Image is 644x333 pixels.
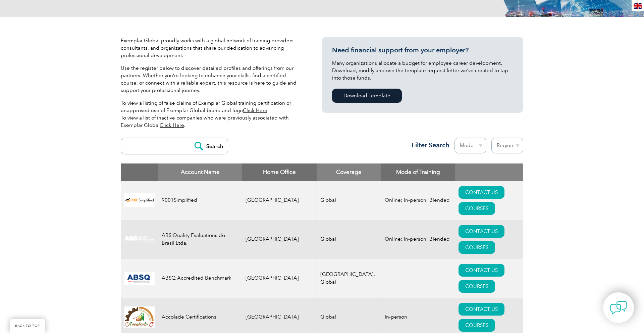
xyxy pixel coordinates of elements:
[10,319,45,333] a: BACK TO TOP
[158,259,242,298] td: ABSQ Accredited Benchmark
[332,59,513,82] p: Many organizations allocate a budget for employee career development. Download, modify and use th...
[459,319,495,332] a: COURSES
[332,89,402,103] a: Download Template
[317,259,381,298] td: [GEOGRAPHIC_DATA], Global
[124,272,155,285] img: cc24547b-a6e0-e911-a812-000d3a795b83-logo.png
[455,163,523,181] th: : activate to sort column ascending
[459,280,495,293] a: COURSES
[381,181,455,220] td: Online; In-person; Blended
[243,107,267,113] a: Click Here
[158,163,242,181] th: Account Name: activate to sort column descending
[191,138,228,154] input: Search
[158,181,242,220] td: 9001Simplified
[317,163,381,181] th: Coverage: activate to sort column ascending
[381,220,455,259] td: Online; In-person; Blended
[124,306,155,328] img: 1a94dd1a-69dd-eb11-bacb-002248159486-logo.jpg
[242,220,317,259] td: [GEOGRAPHIC_DATA]
[242,259,317,298] td: [GEOGRAPHIC_DATA]
[381,163,455,181] th: Mode of Training: activate to sort column ascending
[459,202,495,215] a: COURSES
[121,37,302,59] p: Exemplar Global proudly works with a global network of training providers, consultants, and organ...
[634,3,642,9] img: en
[317,220,381,259] td: Global
[121,64,302,94] p: Use the register below to discover detailed profiles and offerings from our partners. Whether you...
[158,220,242,259] td: ABS Quality Evaluations do Brasil Ltda.
[459,186,504,199] a: CONTACT US
[242,181,317,220] td: [GEOGRAPHIC_DATA]
[459,225,504,238] a: CONTACT US
[459,264,504,277] a: CONTACT US
[317,181,381,220] td: Global
[242,163,317,181] th: Home Office: activate to sort column ascending
[124,236,155,243] img: c92924ac-d9bc-ea11-a814-000d3a79823d-logo.jpg
[332,46,513,54] h3: Need financial support from your employer?
[459,241,495,254] a: COURSES
[459,303,504,316] a: CONTACT US
[610,299,627,316] img: contact-chat.png
[160,122,184,128] a: Click Here
[408,141,449,149] h3: Filter Search
[124,193,155,207] img: 37c9c059-616f-eb11-a812-002248153038-logo.png
[121,99,302,129] p: To view a listing of false claims of Exemplar Global training certification or unapproved use of ...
